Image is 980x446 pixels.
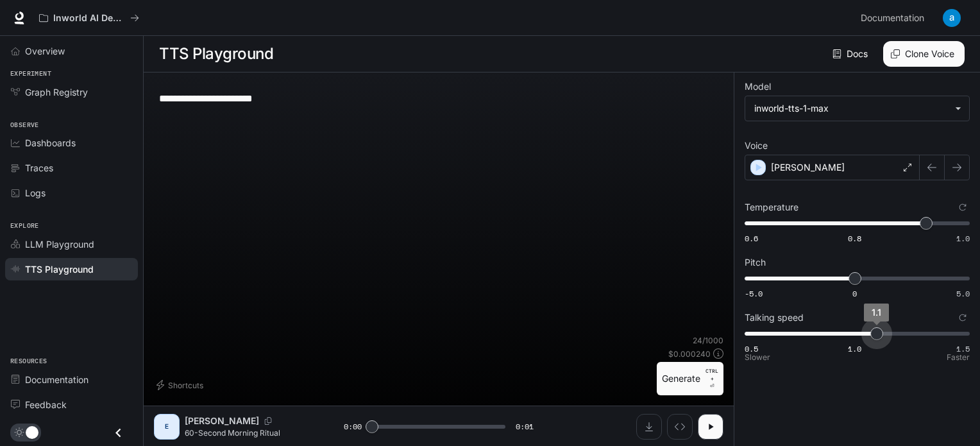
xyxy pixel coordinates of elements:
button: Copy Voice ID [259,417,277,425]
span: 1.5 [956,343,970,354]
div: inworld-tts-1-max [754,102,949,115]
a: LLM Playground [5,233,138,255]
a: Traces [5,157,138,179]
span: 1.0 [848,343,861,354]
button: Shortcuts [154,375,208,395]
span: 0:01 [516,420,534,433]
p: [PERSON_NAME] [185,415,259,427]
div: E [156,416,177,437]
p: Temperature [745,203,798,212]
span: 0 [852,288,857,299]
span: Documentation [25,373,89,386]
p: [PERSON_NAME] [771,161,845,174]
a: Documentation [5,368,138,391]
p: 24 / 1000 [693,335,723,346]
span: 0:00 [344,420,362,433]
span: Documentation [861,10,924,26]
button: User avatar [939,5,965,31]
span: -5.0 [745,288,763,299]
img: User avatar [943,9,961,27]
a: Logs [5,182,138,204]
p: Pitch [745,258,766,267]
button: Download audio [636,414,662,440]
button: Inspect [667,414,693,440]
span: Overview [25,44,65,58]
button: Reset to default [956,311,970,325]
span: LLM Playground [25,237,94,251]
span: Dark mode toggle [26,425,38,439]
div: inworld-tts-1-max [745,96,969,121]
a: Overview [5,40,138,62]
span: 1.1 [872,307,881,318]
button: Reset to default [956,200,970,214]
span: Feedback [25,398,67,411]
button: GenerateCTRL +⏎ [657,362,723,395]
p: $ 0.000240 [668,348,711,359]
span: 0.8 [848,233,861,244]
span: 5.0 [956,288,970,299]
p: Voice [745,141,768,150]
h1: TTS Playground [159,41,273,67]
a: Dashboards [5,132,138,154]
p: Talking speed [745,313,804,322]
p: Inworld AI Demos [53,13,125,24]
span: Logs [25,186,46,200]
span: Graph Registry [25,85,88,99]
button: Clone Voice [883,41,965,67]
span: Dashboards [25,136,76,150]
p: CTRL + [705,367,718,382]
a: Feedback [5,393,138,416]
p: 60-Second Morning Ritual [185,427,313,438]
p: ⏎ [705,367,718,390]
a: TTS Playground [5,258,138,280]
button: All workspaces [33,5,145,31]
p: Model [745,82,771,91]
p: Faster [947,354,970,361]
a: Graph Registry [5,81,138,103]
span: 0.6 [745,233,758,244]
a: Documentation [856,5,934,31]
span: Traces [25,161,53,175]
span: 1.0 [956,233,970,244]
span: 0.5 [745,343,758,354]
p: Slower [745,354,770,361]
button: Close drawer [104,420,133,446]
span: TTS Playground [25,262,94,276]
a: Docs [830,41,873,67]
